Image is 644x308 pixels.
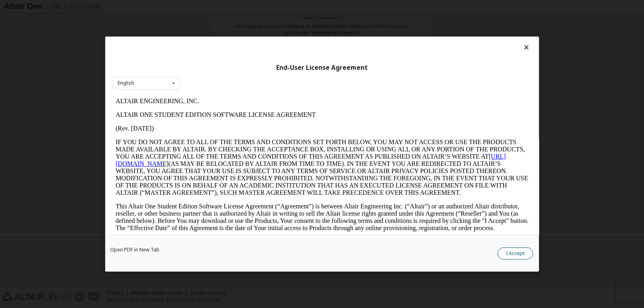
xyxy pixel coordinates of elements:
[110,247,159,252] a: Open PDF in New Tab
[112,64,532,72] div: End-User License Agreement
[3,17,416,24] p: ALTAIR ONE STUDENT EDITION SOFTWARE LICENSE AGREEMENT
[3,59,393,73] a: [URL][DOMAIN_NAME]
[3,3,416,10] p: ALTAIR ENGINEERING, INC.
[118,81,134,86] div: English
[497,247,533,259] button: I Accept
[3,31,416,38] p: (Rev. [DATE])
[3,108,416,137] p: This Altair One Student Edition Software License Agreement (“Agreement”) is between Altair Engine...
[3,44,416,102] p: IF YOU DO NOT AGREE TO ALL OF THE TERMS AND CONDITIONS SET FORTH BELOW, YOU MAY NOT ACCESS OR USE...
